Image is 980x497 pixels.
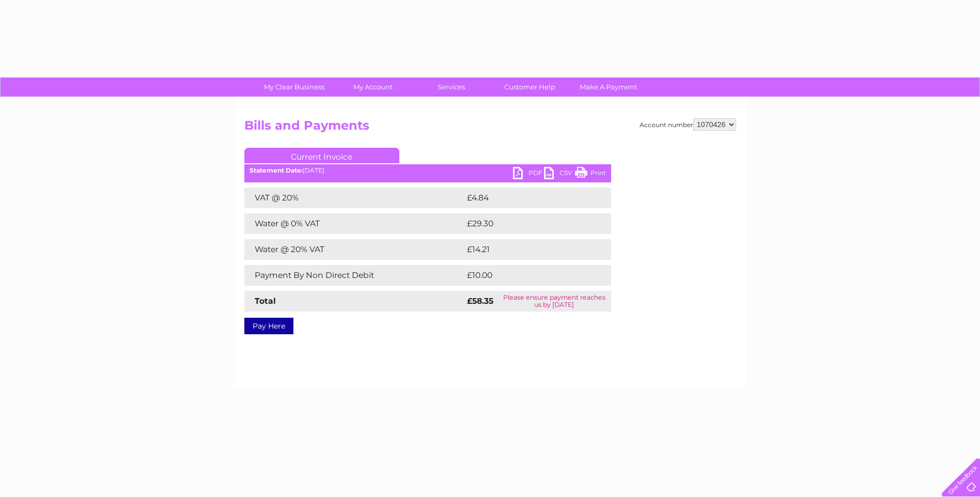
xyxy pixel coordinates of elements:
[255,296,276,306] strong: Total
[513,167,544,182] a: PDF
[575,167,606,182] a: Print
[640,118,736,131] div: Account number
[464,213,590,234] td: £29.30
[464,265,590,286] td: £10.00
[330,77,415,97] a: My Account
[487,77,572,97] a: Customer Help
[566,77,651,97] a: Make A Payment
[464,239,588,260] td: £14.21
[250,166,303,174] b: Statement Date:
[244,265,464,286] td: Payment By Non Direct Debit
[544,167,575,182] a: CSV
[244,118,736,138] h2: Bills and Payments
[244,318,293,334] a: Pay Here
[244,188,464,208] td: VAT @ 20%
[464,188,587,208] td: £4.84
[497,291,611,312] td: Please ensure payment reaches us by [DATE]
[409,77,494,97] a: Services
[252,77,337,97] a: My Clear Business
[244,148,399,163] a: Current Invoice
[244,167,611,174] div: [DATE]
[467,296,493,306] strong: £58.35
[244,239,464,260] td: Water @ 20% VAT
[244,213,464,234] td: Water @ 0% VAT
